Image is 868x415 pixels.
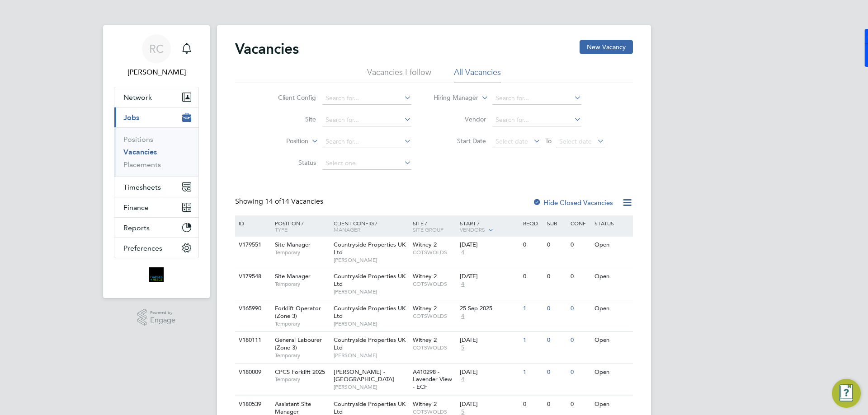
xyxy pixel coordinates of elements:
button: Preferences [114,238,198,258]
span: 14 Vacancies [265,197,323,206]
input: Search for... [492,92,581,105]
div: Client Config / [331,215,410,237]
div: Status [592,215,632,231]
div: 0 [545,237,568,253]
div: 0 [568,237,592,253]
div: Sub [545,215,568,231]
label: Hiring Manager [426,93,478,103]
span: [PERSON_NAME] [334,383,408,391]
div: 0 [545,268,568,285]
span: COTSWOLDS [413,344,456,351]
input: Search for... [322,92,411,105]
div: Conf [568,215,592,231]
span: [PERSON_NAME] [334,352,408,359]
span: Robyn Clarke [114,67,199,78]
button: Finance [114,197,198,217]
span: Witney 2 [413,304,437,312]
label: Status [264,159,316,167]
div: Open [592,332,632,349]
span: Temporary [275,280,329,288]
div: 0 [568,268,592,285]
a: Go to home page [114,267,199,282]
span: Timesheets [123,183,161,191]
div: 1 [521,364,544,381]
span: Temporary [275,320,329,327]
div: 0 [545,332,568,349]
span: RC [149,43,164,55]
span: General Labourer (Zone 3) [275,336,322,351]
div: Showing [235,197,325,206]
div: 0 [521,396,544,413]
div: Open [592,268,632,285]
span: COTSWOLDS [413,280,456,288]
a: Positions [123,135,153,144]
span: Witney 2 [413,336,437,344]
div: 0 [521,268,544,285]
span: 5 [460,344,466,352]
span: Type [275,226,288,233]
span: CPCS Forklift 2025 [275,368,325,376]
div: 25 Sep 2025 [460,305,519,312]
span: Powered by [150,309,175,317]
span: Countryside Properties UK Ltd [334,336,406,351]
span: [PERSON_NAME] - [GEOGRAPHIC_DATA] [334,368,394,383]
span: Countryside Properties UK Ltd [334,304,406,320]
div: V179548 [236,268,268,285]
button: Network [114,87,198,107]
input: Search for... [322,135,411,148]
button: New Vacancy [580,40,633,54]
li: Vacancies I follow [367,67,431,83]
label: Vendor [434,115,486,123]
div: Jobs [114,127,198,177]
div: [DATE] [460,241,519,249]
div: 1 [521,332,544,349]
span: Countryside Properties UK Ltd [334,272,406,288]
div: Open [592,300,632,317]
div: ID [236,215,268,231]
span: Temporary [275,352,329,359]
span: 4 [460,249,466,256]
div: [DATE] [460,368,519,376]
li: All Vacancies [454,67,501,83]
div: V180009 [236,364,268,381]
div: [DATE] [460,401,519,408]
div: 0 [545,396,568,413]
div: [DATE] [460,273,519,280]
span: Engage [150,317,175,324]
input: Search for... [322,114,411,126]
div: Open [592,237,632,253]
span: Witney 2 [413,400,437,408]
span: Preferences [123,244,162,252]
span: Network [123,93,152,102]
a: RC[PERSON_NAME] [114,34,199,78]
input: Select one [322,157,411,170]
img: bromak-logo-retina.png [149,267,164,282]
label: Start Date [434,137,486,145]
span: [PERSON_NAME] [334,256,408,264]
div: V180111 [236,332,268,349]
div: Site / [410,215,458,237]
span: To [542,135,554,147]
label: Hide Closed Vacancies [533,198,613,207]
span: COTSWOLDS [413,249,456,256]
nav: Main navigation [103,25,210,298]
button: Reports [114,218,198,238]
div: Start / [458,215,521,238]
button: Engage Resource Center [832,379,861,408]
span: A410298 - Lavender View - ECF [413,368,452,391]
div: Open [592,396,632,413]
label: Client Config [264,93,316,102]
span: [PERSON_NAME] [334,288,408,295]
button: Jobs [114,107,198,127]
div: 1 [521,300,544,317]
span: Site Group [413,226,443,233]
span: Forklift Operator (Zone 3) [275,304,321,320]
input: Search for... [492,114,581,126]
a: Vacancies [123,148,157,156]
span: Witney 2 [413,272,437,280]
span: Temporary [275,249,329,256]
span: Site Manager [275,241,311,248]
span: Site Manager [275,272,311,280]
div: 0 [545,364,568,381]
div: Reqd [521,215,544,231]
